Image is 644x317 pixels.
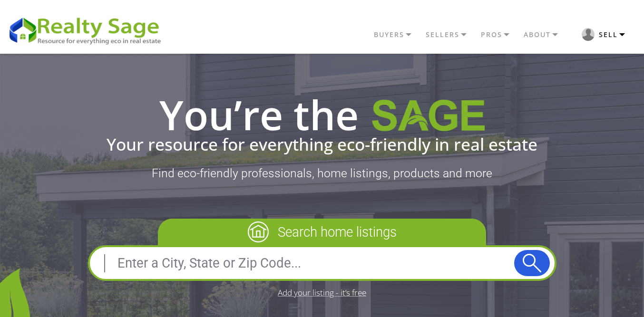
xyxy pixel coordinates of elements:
[423,27,478,43] a: SELLERS
[521,27,570,43] a: ABOUT
[7,166,637,181] p: Find eco-friendly professionals, home listings, products and more
[278,288,366,297] a: Add your listing - it’s free
[7,136,637,153] div: Your resource for everything eco-friendly in real estate
[371,27,423,43] a: BUYERS
[372,99,485,135] img: Realty Sage
[570,23,637,46] button: RS user logo Sell
[7,95,637,135] h1: You’re the
[582,28,595,41] img: RS user logo
[158,219,486,245] p: Search home listings
[478,27,521,43] a: PROS
[95,252,514,275] input: Enter a City, State or Zip Code...
[7,14,169,46] img: REALTY SAGE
